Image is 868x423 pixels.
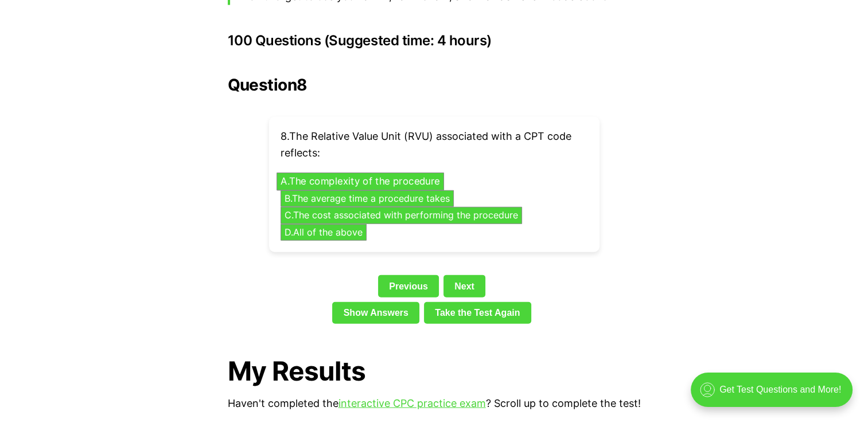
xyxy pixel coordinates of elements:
button: B.The average time a procedure takes [281,190,454,207]
a: interactive CPC practice exam [338,397,486,409]
h2: Question 8 [228,76,641,94]
a: Previous [378,275,439,297]
p: Haven't completed the ? Scroll up to complete the test! [228,395,641,412]
iframe: portal-trigger [681,367,868,423]
a: Show Answers [332,302,419,324]
a: Next [443,275,485,297]
h3: 100 Questions (Suggested time: 4 hours) [228,33,641,49]
button: C.The cost associated with performing the procedure [281,207,522,224]
button: D.All of the above [281,224,367,241]
h1: My Results [228,356,641,386]
a: Take the Test Again [424,302,531,324]
button: A.The complexity of the procedure [277,173,444,190]
p: 8 . The Relative Value Unit (RVU) associated with a CPT code reflects: [281,128,588,162]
